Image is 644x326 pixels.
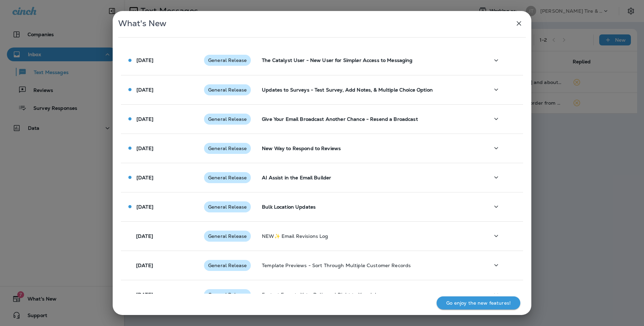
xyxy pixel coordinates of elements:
p: Go enjoy the new features! [446,300,511,306]
span: General Release [204,146,251,151]
p: [DATE] [136,292,153,297]
span: General Release [204,116,251,122]
p: Bulk Location Updates [262,204,478,210]
p: Fastest Exports Yet - Delivered Right to Your Inbox [262,292,478,297]
p: [DATE] [136,116,153,122]
p: New Way to Respond to Reviews [262,146,478,151]
span: General Release [204,292,251,297]
span: General Release [204,57,251,63]
span: General Release [204,263,251,268]
p: Give Your Email Broadcast Another Chance - Resend a Broadcast [262,116,478,122]
p: [DATE] [136,233,153,239]
p: [DATE] [136,263,153,268]
p: Updates to Surveys - Test Survey, Add Notes, & Multiple Choice Option [262,87,478,93]
p: [DATE] [136,146,153,151]
button: Go enjoy the new features! [437,296,520,309]
p: NEW✨ Email Revisions Log [262,233,478,239]
span: General Release [204,204,251,210]
span: General Release [204,175,251,180]
span: What's New [118,18,166,29]
p: Template Previews - Sort Through Multiple Customer Records [262,263,478,268]
span: General Release [204,87,251,93]
p: [DATE] [136,57,153,63]
span: General Release [204,233,251,239]
p: The Catalyst User - New User for Simpler Access to Messaging [262,57,478,63]
p: AI Assist in the Email Builder [262,175,478,180]
p: [DATE] [136,204,153,210]
p: [DATE] [136,87,153,93]
p: [DATE] [136,175,153,180]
